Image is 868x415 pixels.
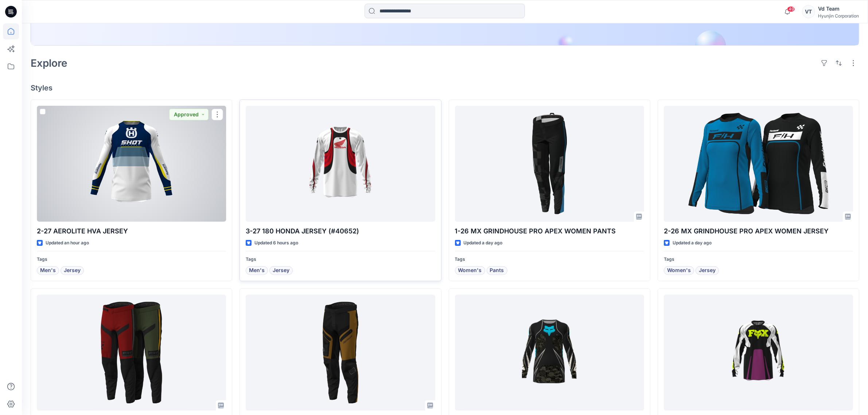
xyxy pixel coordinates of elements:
span: Men's [40,266,56,275]
a: 3-27 180 HONDA JERSEY (#40652) [246,106,435,222]
p: 2-26 MX GRINDHOUSE PRO APEX WOMEN JERSEY [664,226,853,236]
a: 2-26 MX GRINDHOUSE PRO APEX WOMEN JERSEY [664,106,853,222]
p: Updated 6 hours ago [254,239,298,247]
a: 4-27 FLEXAIR FUTURE JERSEY (#40660) [455,295,644,411]
p: Updated a day ago [464,239,503,247]
span: Jersey [273,266,289,275]
span: Men's [249,266,265,275]
span: 49 [787,6,795,12]
a: 1-26 MX GRINDHOUSE PRO APEX WOMEN PANTS [455,106,644,222]
a: 2-27 AEROLITE HVA JERSEY [37,106,226,222]
p: Tags [455,256,644,263]
p: Updated a day ago [673,239,712,247]
a: 3-27 180 RAID JERSEY (#40655) [664,295,853,411]
div: Hyunjin Corporation [818,13,859,19]
a: 3-26 MX SANGUARO PETROL CARGO PANTS [37,295,226,411]
p: 1-26 MX GRINDHOUSE PRO APEX WOMEN PANTS [455,226,644,236]
div: VT [802,5,815,18]
p: 3-27 180 HONDA JERSEY (#40652) [246,226,435,236]
p: Tags [664,256,853,263]
p: 2-27 AEROLITE HVA JERSEY [37,226,226,236]
span: Pants [490,266,504,275]
p: Tags [246,256,435,263]
span: Women's [458,266,482,275]
p: Tags [37,256,226,263]
h4: Styles [31,84,859,92]
a: 3-26 MX OFFROAD BRONX PANTS [246,295,435,411]
span: Jersey [699,266,716,275]
p: Updated an hour ago [46,239,89,247]
span: Jersey [64,266,81,275]
div: Vd Team [818,4,859,13]
span: Women's [667,266,691,275]
h2: Explore [31,57,67,69]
